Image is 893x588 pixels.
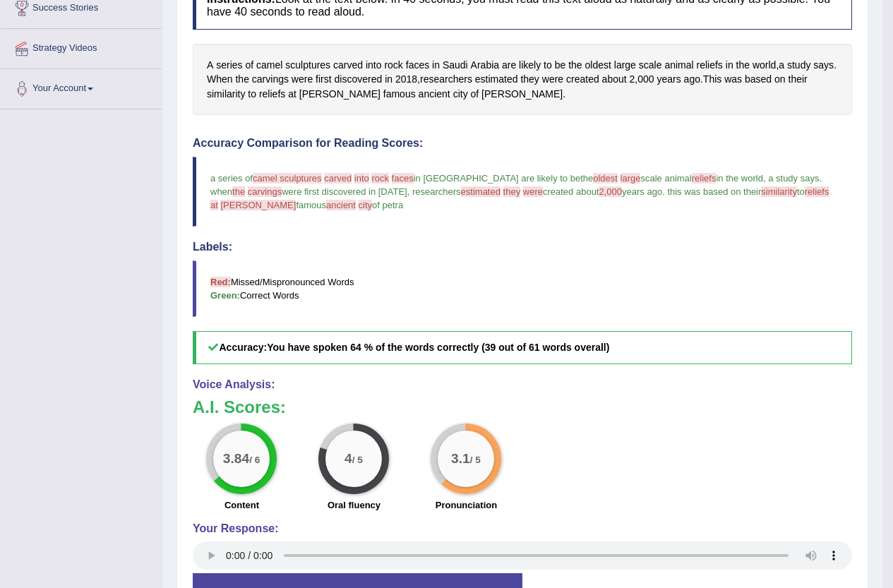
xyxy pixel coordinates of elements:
[568,58,582,73] span: Click to see word definition
[761,186,797,197] span: similarity
[787,58,810,73] span: Click to see word definition
[502,58,516,73] span: Click to see word definition
[436,498,497,512] label: Pronunciation
[414,173,580,184] span: in [GEOGRAPHIC_DATA] are likely to be
[667,186,761,197] span: this was based on their
[736,58,750,73] span: Click to see word definition
[232,186,245,197] span: the
[296,200,326,210] span: famous
[453,87,468,102] span: Click to see word definition
[420,72,472,87] span: Click to see word definition
[797,186,805,197] span: to
[324,173,352,184] span: carved
[602,72,627,87] span: Click to see word definition
[697,58,723,73] span: Click to see word definition
[210,290,240,301] b: Green:
[395,72,417,87] span: Click to see word definition
[250,455,260,466] small: / 6
[288,87,296,102] span: Click to see word definition
[366,58,382,73] span: Click to see word definition
[543,186,599,197] span: created about
[519,58,541,73] span: Click to see word definition
[392,173,414,184] span: faces
[333,58,363,73] span: Click to see word definition
[774,72,786,87] span: Click to see word definition
[285,58,330,73] span: Click to see word definition
[248,186,282,197] span: carvings
[716,173,762,184] span: in the world
[779,58,784,73] span: Click to see word definition
[259,87,285,102] span: Click to see word definition
[580,173,593,184] span: the
[599,186,622,197] span: 2,000
[193,522,852,535] h4: Your Response:
[193,137,852,150] h4: Accuracy Comparison for Reading Scores:
[248,87,256,102] span: Click to see word definition
[407,186,410,197] span: ,
[193,378,852,391] h4: Voice Analysis:
[593,173,618,184] span: oldest
[523,186,543,197] span: were
[640,173,691,184] span: scale animal
[210,186,232,197] span: when
[819,173,822,184] span: .
[768,173,819,184] span: a study says
[481,87,563,102] span: Click to see word definition
[335,72,383,87] span: Click to see word definition
[664,58,693,73] span: Click to see word definition
[621,173,641,184] span: large
[662,186,665,197] span: .
[789,72,808,87] span: Click to see word definition
[316,72,332,87] span: Click to see word definition
[432,58,440,73] span: Click to see word definition
[210,173,253,184] span: a series of
[503,186,521,197] span: they
[224,498,259,512] label: Content
[471,58,499,73] span: Click to see word definition
[692,173,717,184] span: reliefs
[359,200,373,210] span: city
[724,72,742,87] span: Click to see word definition
[443,58,468,73] span: Click to see word definition
[223,451,249,467] big: 3.84
[470,455,481,466] small: / 5
[220,200,296,210] span: [PERSON_NAME]
[253,173,322,184] span: camel sculptures
[1,29,162,64] a: Strategy Videos
[703,72,721,87] span: Click to see word definition
[805,186,829,197] span: reliefs
[385,72,392,87] span: Click to see word definition
[299,87,380,102] span: Click to see word definition
[207,72,233,87] span: Click to see word definition
[684,72,700,87] span: Click to see word definition
[256,58,282,73] span: Click to see word definition
[412,186,461,197] span: researchers
[452,451,471,467] big: 3.1
[471,87,479,102] span: Click to see word definition
[639,58,662,73] span: Click to see word definition
[193,241,852,253] h4: Labels:
[726,58,733,73] span: Click to see word definition
[216,58,242,73] span: Click to see word definition
[384,58,402,73] span: Click to see word definition
[352,455,363,466] small: / 5
[326,200,356,210] span: ancient
[193,397,286,416] b: A.I. Scores:
[267,342,609,353] b: You have spoken 64 % of the words correctly (39 out of 61 words overall)
[252,72,289,87] span: Click to see word definition
[520,72,539,87] span: Click to see word definition
[1,69,162,104] a: Your Account
[542,72,563,87] span: Click to see word definition
[371,173,389,184] span: rock
[345,451,353,467] big: 4
[354,173,369,184] span: into
[193,331,852,364] h5: Accuracy:
[461,186,501,197] span: estimated
[235,72,248,87] span: Click to see word definition
[637,72,654,87] span: Click to see word definition
[585,58,611,73] span: Click to see word definition
[419,87,450,102] span: Click to see word definition
[406,58,429,73] span: Click to see word definition
[614,58,636,73] span: Click to see word definition
[566,72,599,87] span: Click to see word definition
